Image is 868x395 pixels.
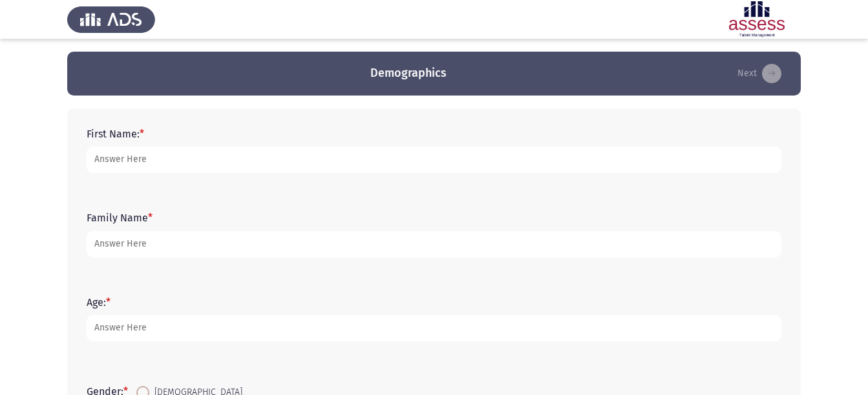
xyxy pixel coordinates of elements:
button: load next page [734,63,785,84]
label: Family Name [87,212,153,224]
img: Assessment logo of ASSESS English Language Assessment (3 Module) (Ad - IB) [713,1,801,37]
input: add answer text [87,147,781,173]
input: add answer text [87,315,781,341]
label: First Name: [87,128,144,140]
input: add answer text [87,231,781,258]
label: Age: [87,296,111,309]
img: Assess Talent Management logo [67,1,155,37]
h3: Demographics [370,65,447,81]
